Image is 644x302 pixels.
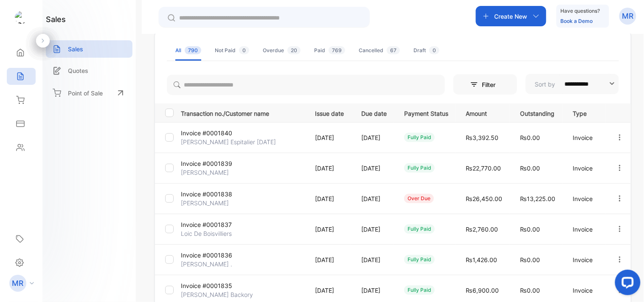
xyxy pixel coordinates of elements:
[466,256,497,263] span: ₨1,426.00
[608,266,644,302] iframe: LiveChat chat widget
[573,255,598,264] p: Invoice
[573,225,598,234] p: Invoice
[561,7,600,15] p: Have questions?
[520,195,555,202] span: ₨13,225.00
[466,226,498,233] span: ₨2,760.00
[404,107,448,118] p: Payment Status
[181,159,232,168] p: Invoice #0001839
[68,89,103,98] p: Point of Sale
[495,12,528,21] p: Create New
[263,47,301,54] div: Overdue
[453,74,517,95] button: Filter
[12,278,24,289] p: MR
[181,168,229,177] p: [PERSON_NAME]
[466,195,502,202] span: ₨26,450.00
[175,47,201,54] div: All
[573,164,598,173] p: Invoice
[520,287,540,294] span: ₨0.00
[561,18,593,24] a: Book a Demo
[573,107,598,118] p: Type
[46,84,132,102] a: Point of Sale
[361,255,387,264] p: [DATE]
[520,165,540,172] span: ₨0.00
[361,286,387,295] p: [DATE]
[573,194,598,203] p: Invoice
[361,107,387,118] p: Due date
[68,45,83,53] p: Sales
[413,47,439,54] div: Draft
[315,164,344,173] p: [DATE]
[181,251,232,260] p: Invoice #0001836
[315,194,344,203] p: [DATE]
[361,194,387,203] p: [DATE]
[315,286,344,295] p: [DATE]
[573,286,598,295] p: Invoice
[181,260,232,268] p: [PERSON_NAME] .
[46,40,132,58] a: Sales
[315,255,344,264] p: [DATE]
[361,133,387,142] p: [DATE]
[215,47,249,54] div: Not Paid
[429,46,439,54] span: 0
[466,134,498,141] span: ₨3,392.50
[181,129,232,137] p: Invoice #0001840
[181,137,276,146] p: [PERSON_NAME] Espitalier [DATE]
[329,46,345,54] span: 769
[181,107,304,118] p: Transaction no./Customer name
[573,133,598,142] p: Invoice
[181,190,232,199] p: Invoice #0001838
[239,46,249,54] span: 0
[68,66,88,75] p: Quotes
[46,14,66,25] h1: sales
[520,226,540,233] span: ₨0.00
[404,163,435,173] div: fully paid
[315,133,344,142] p: [DATE]
[404,224,435,234] div: fully paid
[181,199,229,207] p: [PERSON_NAME]
[361,225,387,234] p: [DATE]
[466,165,501,172] span: ₨22,770.00
[387,46,400,54] span: 67
[404,285,435,295] div: fully paid
[314,47,345,54] div: Paid
[466,287,499,294] span: ₨6,900.00
[185,46,201,54] span: 790
[46,62,132,79] a: Quotes
[520,107,556,118] p: Outstanding
[404,194,434,203] div: over due
[361,164,387,173] p: [DATE]
[181,281,232,290] p: Invoice #0001835
[15,11,28,24] img: logo
[181,290,253,299] p: [PERSON_NAME] Backory
[520,134,540,141] span: ₨0.00
[315,107,344,118] p: Issue date
[181,220,232,229] p: Invoice #0001837
[535,80,555,89] p: Sort by
[526,74,619,94] button: Sort by
[476,6,546,26] button: Create New
[404,133,435,142] div: fully paid
[359,47,400,54] div: Cancelled
[619,6,636,26] button: MR
[622,11,634,22] p: MR
[181,229,232,238] p: Loic De Boisvilliers
[287,46,301,54] span: 20
[404,255,435,264] div: fully paid
[466,107,503,118] p: Amount
[482,80,501,89] p: Filter
[520,256,540,263] span: ₨0.00
[315,225,344,234] p: [DATE]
